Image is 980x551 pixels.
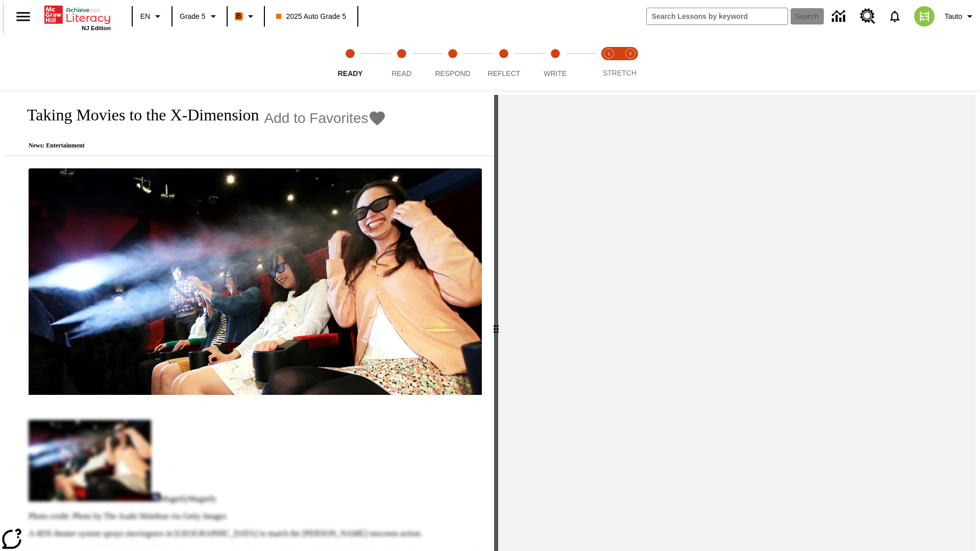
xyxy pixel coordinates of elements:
[647,8,788,24] input: search field
[236,10,241,22] span: B
[140,11,150,22] span: EN
[607,51,610,56] text: 1
[941,7,980,26] button: Profile/Settings
[629,51,631,56] text: 2
[945,11,962,22] span: Tauto
[136,7,168,26] button: Language: EN, Select a language
[372,35,431,91] button: Read step 2 of 5
[44,4,111,31] div: Home
[264,109,387,127] button: Add to Favorites - Taking Movies to the X-Dimension
[276,11,347,22] span: 2025 Auto Grade 5
[616,35,645,91] button: Stretch Respond step 2 of 2
[29,168,482,395] img: Panel in front of the seats sprays water mist to the happy audience at a 4DX-equipped theater.
[16,142,386,149] p: News: Entertainment
[435,69,470,78] span: Respond
[494,95,498,551] div: Press Enter or Spacebar and then press right and left arrow keys to move the slider
[603,69,636,77] span: STRETCH
[264,110,369,127] span: Add to Favorites
[321,35,380,91] button: Ready step 1 of 5
[180,11,206,22] span: Grade 5
[4,95,494,546] div: reading
[391,69,411,78] span: Read
[474,35,533,91] button: Reflect step 4 of 5
[8,2,38,32] button: Open side menu
[908,3,941,30] button: Select a new avatar
[82,25,111,31] span: NJ Edition
[594,35,624,91] button: Stretch Read step 1 of 2
[16,106,259,124] h1: Taking Movies to the X-Dimension
[231,7,261,26] button: Boost Class color is orange. Change class color
[423,35,482,91] button: Respond step 3 of 5
[498,95,976,551] div: activity
[881,3,908,30] a: Notifications
[544,69,567,78] span: Write
[488,69,521,78] span: Reflect
[826,3,854,31] a: Data Center
[914,6,935,27] img: avatar image
[338,69,363,78] span: Ready
[526,35,585,91] button: Write step 5 of 5
[854,3,881,30] a: Resource Center, Will open in new tab
[176,7,224,26] button: Grade: Grade 5, Select a grade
